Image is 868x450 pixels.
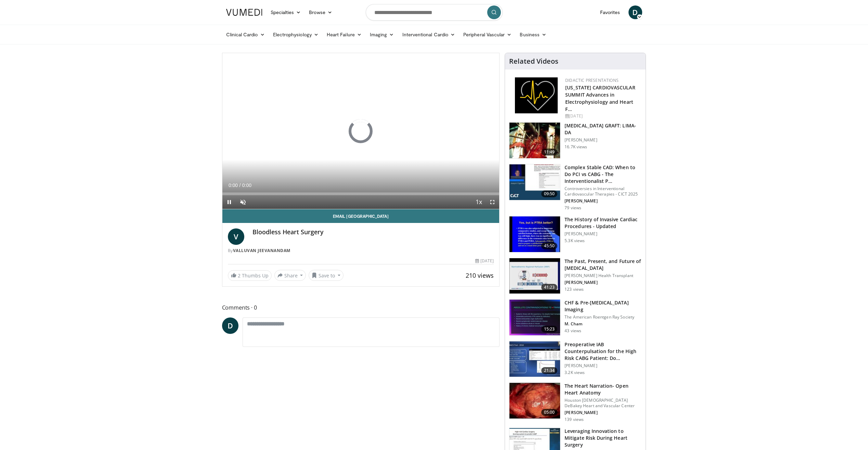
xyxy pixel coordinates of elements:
[565,205,581,211] p: 79 views
[541,242,558,249] span: 45:50
[509,383,560,418] img: 0747c62e-14ba-4d64-be67-9fcbe2d43f80.150x105_q85_crop-smart_upscale.jpg
[509,258,560,294] img: bcb6402f-c06f-4746-af83-f4c46054660a.150x105_q85_crop-smart_upscale.jpg
[565,273,642,278] p: [PERSON_NAME] Health Transplant
[541,409,558,416] span: 05:00
[565,238,585,243] p: 5.3K views
[565,341,642,362] h3: Preoperative IAB Counterpulsation for the High Risk CABG Patient: Do…
[239,183,241,188] span: /
[238,272,241,279] span: 2
[565,164,642,185] h3: Complex Stable CAD: When to Do PCI vs CABG - The Interventionalist P…
[565,299,642,313] h3: CHF & Pre-[MEDICAL_DATA] Imaging
[509,164,560,200] img: 82c57d68-c47c-48c9-9839-2413b7dd3155.150x105_q85_crop-smart_upscale.jpg
[565,137,642,143] p: [PERSON_NAME]
[565,231,642,237] p: [PERSON_NAME]
[228,228,244,245] a: V
[222,303,500,312] span: Comments 0
[475,258,494,264] div: [DATE]
[398,28,459,41] a: Interventional Cardio
[472,195,485,209] button: Playback Rate
[228,248,494,254] div: By
[323,28,366,41] a: Heart Failure
[565,428,642,448] h3: Leveraging Innovation to Mitigate Risk During Heart Surgery
[222,209,500,223] a: Email [GEOGRAPHIC_DATA]
[541,149,558,155] span: 11:49
[222,53,500,209] video-js: Video Player
[252,228,494,236] h4: Bloodless Heart Surgery
[242,183,251,188] span: 0:00
[222,317,238,334] a: D
[565,328,581,334] p: 43 views
[267,5,305,19] a: Specialties
[509,383,642,422] a: 05:00 The Heart Narration- Open Heart Anatomy Houston [DEMOGRAPHIC_DATA] DeBakey Heart and Vascul...
[509,216,642,252] a: 45:50 The History of Invasive Cardiac Procedures - Updated [PERSON_NAME] 5.3K views
[509,300,560,335] img: 6a143f31-f1e1-4cea-acc1-48239cf5bf88.150x105_q85_crop-smart_upscale.jpg
[222,28,269,41] a: Clinical Cardio
[509,299,642,336] a: 15:23 CHF & Pre-[MEDICAL_DATA] Imaging The American Roentgen Ray Society M. Cham 43 views
[274,270,306,281] button: Share
[565,417,584,422] p: 139 views
[509,341,560,377] img: 7ea2e9e0-1de2-47fa-b0d4-7c5430b54ede.150x105_q85_crop-smart_upscale.jpg
[565,280,642,285] p: [PERSON_NAME]
[509,341,642,377] a: 21:34 Preoperative IAB Counterpulsation for the High Risk CABG Patient: Do… [PERSON_NAME] 3.2K views
[459,28,516,41] a: Peripheral Vascular
[233,248,290,253] a: Valluvan Jeevanandam
[629,5,642,19] a: D
[565,370,585,375] p: 3.2K views
[509,258,642,294] a: 41:23 The Past, Present, and Future of [MEDICAL_DATA] [PERSON_NAME] Health Transplant [PERSON_NAM...
[541,284,558,291] span: 41:23
[565,314,642,320] p: The American Roentgen Ray Society
[565,216,642,230] h3: The History of Invasive Cardiac Procedures - Updated
[236,195,250,209] button: Unmute
[541,367,558,374] span: 21:34
[509,122,642,159] a: 11:49 [MEDICAL_DATA] GRAFT: LIMA-DA [PERSON_NAME] 16.7K views
[541,326,558,333] span: 15:23
[366,4,503,21] input: Search topics, interventions
[565,321,642,327] p: M. Cham
[466,271,494,279] span: 210 views
[222,192,500,195] div: Progress Bar
[565,410,642,415] p: [PERSON_NAME]
[565,77,640,84] div: Didactic Presentations
[366,28,398,41] a: Imaging
[305,5,336,19] a: Browse
[565,287,584,292] p: 123 views
[565,363,642,368] p: [PERSON_NAME]
[565,84,635,112] a: [US_STATE] CARDIOVASCULAR SUMMIT Advances in Electrophysiology and Heart F…
[228,270,272,281] a: 2 Thumbs Up
[516,28,550,41] a: Business
[226,9,262,16] img: VuMedi Logo
[269,28,323,41] a: Electrophysiology
[565,113,640,119] div: [DATE]
[485,195,499,209] button: Fullscreen
[596,5,624,19] a: Favorites
[565,383,642,396] h3: The Heart Narration- Open Heart Anatomy
[229,183,238,188] span: 0:00
[565,258,642,272] h3: The Past, Present, and Future of [MEDICAL_DATA]
[565,398,642,409] p: Houston [DEMOGRAPHIC_DATA] DeBakey Heart and Vascular Center
[509,123,560,158] img: feAgcbrvkPN5ynqH4xMDoxOjA4MTsiGN.150x105_q85_crop-smart_upscale.jpg
[509,57,558,65] h4: Related Videos
[515,77,558,113] img: 1860aa7a-ba06-47e3-81a4-3dc728c2b4cf.png.150x105_q85_autocrop_double_scale_upscale_version-0.2.png
[565,198,642,204] p: [PERSON_NAME]
[565,122,642,136] h3: [MEDICAL_DATA] GRAFT: LIMA-DA
[565,144,587,150] p: 16.7K views
[565,186,642,197] p: Controversies in Interventional Cardiovascular Therapies - CICT 2025
[309,270,344,281] button: Save to
[509,164,642,211] a: 09:50 Complex Stable CAD: When to Do PCI vs CABG - The Interventionalist P… Controversies in Inte...
[222,195,236,209] button: Pause
[541,190,558,197] span: 09:50
[509,216,560,252] img: 1d453f88-8103-4e95-8810-9435d5cda4fd.150x105_q85_crop-smart_upscale.jpg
